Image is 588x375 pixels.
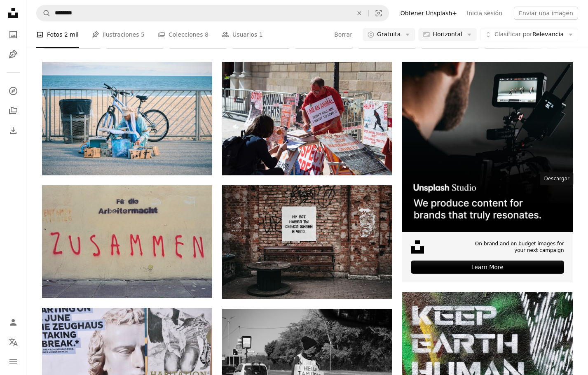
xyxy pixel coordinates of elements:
[222,21,263,48] a: Usuarios 1
[402,62,572,232] img: file-1715652217532-464736461acbimage
[334,28,353,41] button: Borrar
[514,7,578,20] button: Enviar una imagen
[205,30,208,39] span: 8
[396,7,462,20] a: Obtener Unsplash+
[259,30,263,39] span: 1
[5,83,21,99] a: Explorar
[411,261,564,274] div: Learn More
[470,240,564,254] span: On-brand and on budget images for your next campaign
[5,334,21,350] button: Idioma
[42,238,212,245] a: una pared que tiene algo de escritura en ella
[36,5,389,21] form: Encuentra imágenes en todo el sitio
[350,5,368,21] button: Borrar
[5,102,21,119] a: Colecciones
[494,30,564,39] span: Relevancia
[42,62,212,175] img: una persona sentada en el suelo junto a una bicicleta
[42,361,212,368] a: Cara de mujer en pared blanca
[433,30,462,39] span: Horizontal
[141,30,145,39] span: 5
[411,240,424,254] img: file-1631678316303-ed18b8b5cb9cimage
[480,28,578,41] button: Clasificar porRelevancia
[5,314,21,331] a: Iniciar sesión / Registrarse
[42,114,212,122] a: una persona sentada en el suelo junto a una bicicleta
[222,361,392,369] a: Un hombre sosteniendo un cartel al costado de la carretera
[222,115,392,122] a: Hombre parado frente a la señalización durante el día
[5,5,21,23] a: Inicio — Unsplash
[540,172,574,186] div: Descargar
[418,28,476,41] button: Horizontal
[42,185,212,298] img: una pared que tiene algo de escritura en ella
[377,30,401,39] span: Gratuita
[222,238,392,246] a: Banco marrón con mesa de barril
[158,21,208,48] a: Colecciones 8
[5,26,21,43] a: Fotos
[363,28,415,41] button: Gratuita
[222,185,392,298] img: Banco marrón con mesa de barril
[402,62,572,282] a: On-brand and on budget images for your next campaignLearn More
[462,7,507,20] a: Inicia sesión
[37,5,51,21] button: Buscar en Unsplash
[5,46,21,63] a: Ilustraciones
[402,345,572,352] a: Textil negro, blanco y verde
[92,21,145,48] a: Ilustraciones 5
[5,122,21,139] a: Historial de descargas
[222,62,392,175] img: Hombre parado frente a la señalización durante el día
[369,5,389,21] button: Búsqueda visual
[494,31,532,37] span: Clasificar por
[5,354,21,370] button: Menú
